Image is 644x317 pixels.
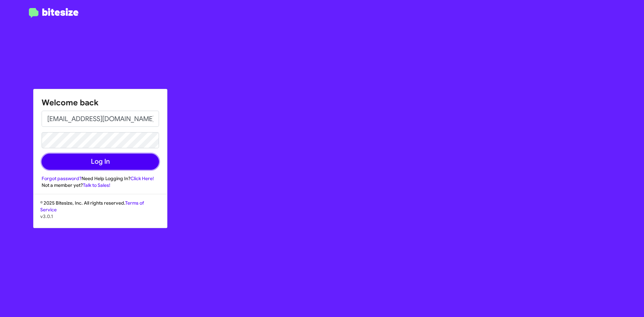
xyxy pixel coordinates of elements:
[42,175,159,182] div: Need Help Logging In?
[34,200,167,228] div: © 2025 Bitesize, Inc. All rights reserved.
[130,175,154,181] a: Click Here!
[42,154,159,170] button: Log In
[42,97,159,108] h1: Welcome back
[42,182,159,189] div: Not a member yet?
[83,182,110,188] a: Talk to Sales!
[42,175,82,181] a: Forgot password?
[40,213,160,220] p: v3.0.1
[42,111,159,127] input: Email address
